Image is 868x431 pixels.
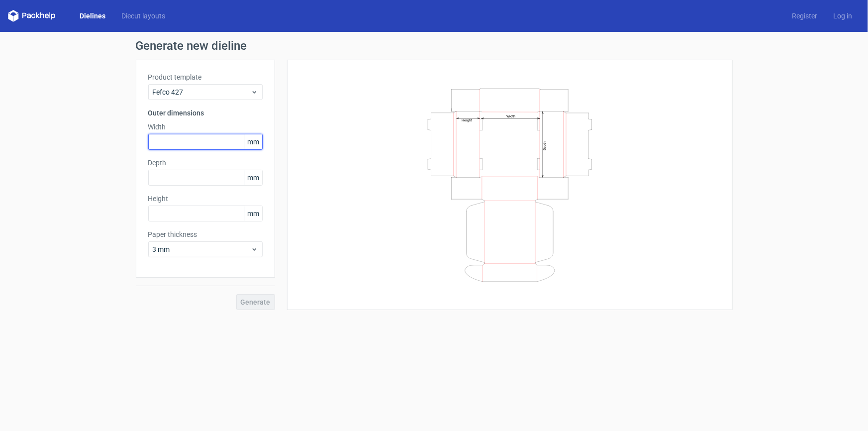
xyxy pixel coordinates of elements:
[825,11,860,21] a: Log in
[72,11,113,21] a: Dielines
[148,229,263,239] label: Paper thickness
[148,194,263,204] label: Height
[462,118,472,122] text: Height
[245,134,262,149] span: mm
[153,244,251,254] span: 3 mm
[148,108,263,118] h3: Outer dimensions
[543,141,547,150] text: Depth
[153,87,251,97] span: Fefco 427
[113,11,173,21] a: Diecut layouts
[506,113,516,118] text: Width
[245,170,262,185] span: mm
[148,122,263,132] label: Width
[136,40,733,52] h1: Generate new dieline
[784,11,825,21] a: Register
[245,206,262,221] span: mm
[148,72,263,82] label: Product template
[148,158,263,168] label: Depth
